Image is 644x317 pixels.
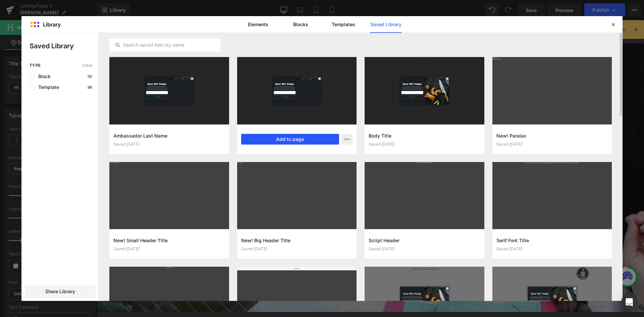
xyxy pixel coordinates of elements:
p: 38 [86,85,93,89]
p: 75 [86,74,93,78]
input: Search saved item by name [110,41,220,49]
h3: New! Big Header Title [241,237,353,244]
span: Template [35,85,59,90]
div: Saved [DATE] [113,247,225,251]
button: Add to page [241,134,339,145]
span: Type [30,63,41,68]
span: Clear [83,63,93,68]
p: Saved Library [30,41,98,51]
span: Share Library [45,288,75,295]
h3: Body Title [369,132,480,139]
h1: [PERSON_NAME] [67,137,480,159]
a: Elements [242,16,274,33]
h3: Ambassador Last Name [113,132,225,139]
span: Block [35,74,51,79]
h3: New! Paralax [496,132,608,139]
div: Saved [DATE] [241,247,353,251]
div: Saved [DATE] [496,142,608,147]
h3: Serif Font Title [496,237,608,244]
div: Saved [DATE] [369,247,480,251]
a: Blocks [285,16,317,33]
div: Saved [DATE] [496,247,608,251]
a: Templates [327,16,359,33]
h3: Script Header [369,237,480,244]
div: Open Intercom Messenger [621,294,637,310]
div: Saved [DATE] [369,142,480,147]
a: Saved Library [370,16,402,33]
h3: New! Small Header Title [113,237,225,244]
div: Saved [DATE] [113,142,225,147]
